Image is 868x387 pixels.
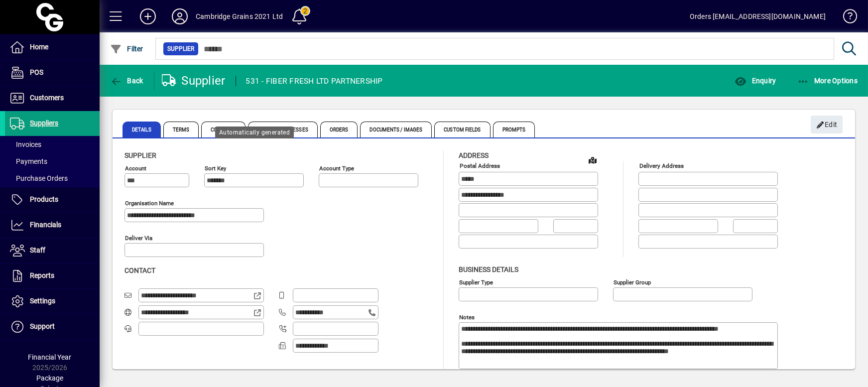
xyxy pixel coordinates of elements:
[30,195,58,203] span: Products
[246,73,383,89] div: 531 - FIBER FRESH LTD PARTNERSHIP
[732,72,778,90] button: Enquiry
[5,238,100,263] a: Staff
[196,8,283,24] div: Cambridge Grains 2021 Ltd
[459,278,493,285] mat-label: Supplier type
[30,119,58,127] span: Suppliers
[124,266,155,274] span: Contact
[201,122,246,137] span: Contacts
[10,140,41,148] span: Invoices
[164,7,196,25] button: Profile
[735,77,776,85] span: Enquiry
[795,72,861,90] button: More Options
[30,271,54,279] span: Reports
[5,314,100,339] a: Support
[10,174,68,182] span: Purchase Orders
[123,122,161,137] span: Details
[30,246,45,254] span: Staff
[319,165,354,172] mat-label: Account Type
[797,77,858,85] span: More Options
[110,77,143,85] span: Back
[125,235,152,242] mat-label: Deliver via
[816,117,838,133] span: Edit
[108,72,146,90] button: Back
[5,187,100,212] a: Products
[5,263,100,288] a: Reports
[28,353,72,361] span: Financial Year
[585,152,601,168] a: View on map
[108,40,146,58] button: Filter
[10,157,47,165] span: Payments
[30,43,48,51] span: Home
[811,116,843,133] button: Edit
[248,122,318,137] span: Delivery Addresses
[459,313,475,320] mat-label: Notes
[5,213,100,238] a: Financials
[5,60,100,85] a: POS
[5,170,100,187] a: Purchase Orders
[360,122,432,137] span: Documents / Images
[30,322,55,330] span: Support
[205,165,226,172] mat-label: Sort key
[30,221,61,229] span: Financials
[30,94,64,102] span: Customers
[163,122,199,137] span: Terms
[36,374,63,382] span: Package
[5,153,100,170] a: Payments
[162,73,226,89] div: Supplier
[836,2,856,34] a: Knowledge Base
[5,35,100,60] a: Home
[125,165,146,172] mat-label: Account
[215,127,294,138] div: Automatically generated
[614,278,651,285] mat-label: Supplier group
[5,86,100,111] a: Customers
[30,297,55,305] span: Settings
[459,265,518,273] span: Business details
[30,68,43,76] span: POS
[124,151,156,159] span: Supplier
[434,122,490,137] span: Custom Fields
[100,72,154,90] app-page-header-button: Back
[320,122,358,137] span: Orders
[690,8,826,24] div: Orders [EMAIL_ADDRESS][DOMAIN_NAME]
[125,200,174,207] mat-label: Organisation name
[167,44,194,54] span: Supplier
[493,122,535,137] span: Prompts
[132,7,164,25] button: Add
[5,289,100,314] a: Settings
[110,45,143,53] span: Filter
[5,136,100,153] a: Invoices
[459,151,489,159] span: Address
